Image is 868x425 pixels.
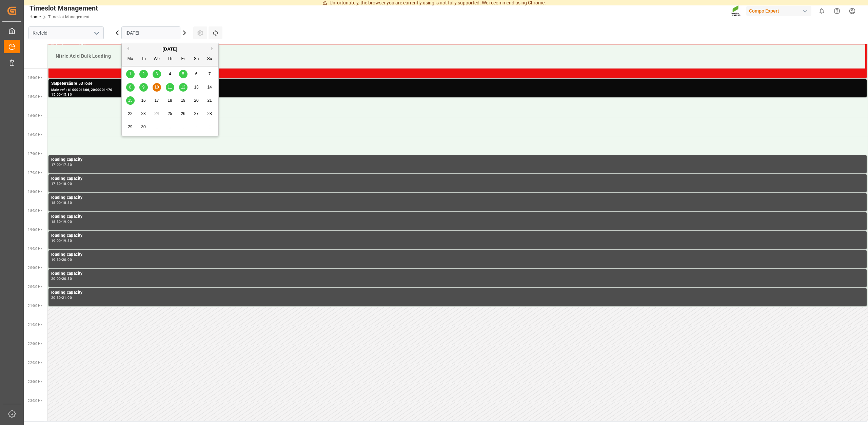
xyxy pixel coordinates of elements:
div: Salpetersäure 53 lose [51,80,864,87]
div: Choose Monday, September 15th, 2025 [126,96,135,105]
span: 7 [209,72,211,76]
span: 24 [154,111,159,116]
div: Choose Saturday, September 13th, 2025 [192,83,201,92]
div: 15:00 [51,93,61,96]
a: Home [29,15,41,19]
div: 15:30 [62,93,72,96]
span: 20:00 Hr [28,266,42,270]
span: 15 [128,98,132,103]
span: 17 [154,98,159,103]
div: Choose Tuesday, September 2nd, 2025 [139,70,148,78]
span: 18:30 Hr [28,209,42,213]
span: 23 [141,111,145,116]
div: Nitric Acid Bulk Loading [53,50,860,62]
div: 19:00 [62,220,72,223]
div: Choose Saturday, September 6th, 2025 [192,70,201,78]
span: 15:00 Hr [28,76,42,80]
div: Choose Tuesday, September 30th, 2025 [139,123,148,131]
span: 11 [167,85,172,90]
div: Choose Wednesday, September 17th, 2025 [153,96,161,105]
span: 1 [129,72,132,76]
div: Choose Tuesday, September 9th, 2025 [139,83,148,92]
img: Screenshot%202023-09-29%20at%2010.02.21.png_1712312052.png [731,5,742,17]
span: 21:30 Hr [28,323,42,327]
span: 16 [141,98,145,103]
div: Su [205,55,214,63]
button: Compo Expert [746,4,814,17]
span: 19 [181,98,185,103]
div: - [61,277,62,280]
input: Type to search/select [28,26,104,39]
div: Tu [139,55,148,63]
span: 29 [128,124,132,129]
div: Choose Thursday, September 25th, 2025 [166,110,174,118]
div: Choose Sunday, September 14th, 2025 [205,83,214,92]
span: 3 [156,72,158,76]
div: 18:30 [62,201,72,204]
div: loading capacity [51,175,864,182]
span: 22:00 Hr [28,342,42,346]
div: Choose Monday, September 29th, 2025 [126,123,135,131]
div: 18:00 [51,201,61,204]
div: Choose Sunday, September 28th, 2025 [205,110,214,118]
div: Choose Tuesday, September 16th, 2025 [139,96,148,105]
div: - [61,239,62,242]
span: 27 [194,111,198,116]
div: Choose Friday, September 19th, 2025 [179,96,188,105]
div: Main ref : 6100001806, 2000001470 [51,87,864,93]
div: month 2025-09 [124,67,216,134]
div: Sa [192,55,201,63]
span: 19:00 Hr [28,228,42,232]
div: - [61,182,62,185]
span: 18 [167,98,172,103]
span: 13 [194,85,198,90]
div: loading capacity [51,213,864,220]
div: - [61,163,62,166]
div: Mo [126,55,135,63]
div: loading capacity [51,289,864,296]
span: 19:30 Hr [28,247,42,251]
span: 16:30 Hr [28,133,42,137]
div: 19:30 [62,239,72,242]
div: - [61,93,62,96]
div: Choose Wednesday, September 10th, 2025 [153,83,161,92]
span: 23:30 Hr [28,399,42,403]
span: 22 [128,111,132,116]
button: Next Month [211,46,215,51]
span: 2 [142,72,145,76]
span: 8 [129,85,132,90]
span: 5 [182,72,184,76]
div: We [153,55,161,63]
div: loading capacity [51,270,864,277]
div: 20:30 [51,296,61,299]
div: 21:00 [62,296,72,299]
span: 12 [181,85,185,90]
button: open menu [91,28,101,38]
div: Choose Thursday, September 4th, 2025 [166,70,174,78]
div: 18:00 [62,182,72,185]
div: Choose Monday, September 1st, 2025 [126,70,135,78]
div: Choose Tuesday, September 23rd, 2025 [139,110,148,118]
button: show 0 new notifications [814,3,829,19]
div: loading capacity [51,194,864,201]
div: - [61,220,62,223]
span: 20:30 Hr [28,285,42,289]
div: 20:00 [51,277,61,280]
span: 15:30 Hr [28,95,42,99]
div: loading capacity [51,232,864,239]
div: - [61,296,62,299]
div: 19:30 [51,258,61,261]
input: DD.MM.YYYY [121,26,180,39]
div: - [61,258,62,261]
span: 9 [142,85,145,90]
div: Choose Friday, September 12th, 2025 [179,83,188,92]
span: 25 [167,111,172,116]
button: Help Center [829,3,845,19]
div: 20:00 [62,258,72,261]
span: 28 [207,111,212,116]
span: 17:30 Hr [28,171,42,175]
div: [DATE] [122,46,218,53]
div: Choose Monday, September 22nd, 2025 [126,110,135,118]
div: 19:00 [51,239,61,242]
span: 17:00 Hr [28,152,42,156]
